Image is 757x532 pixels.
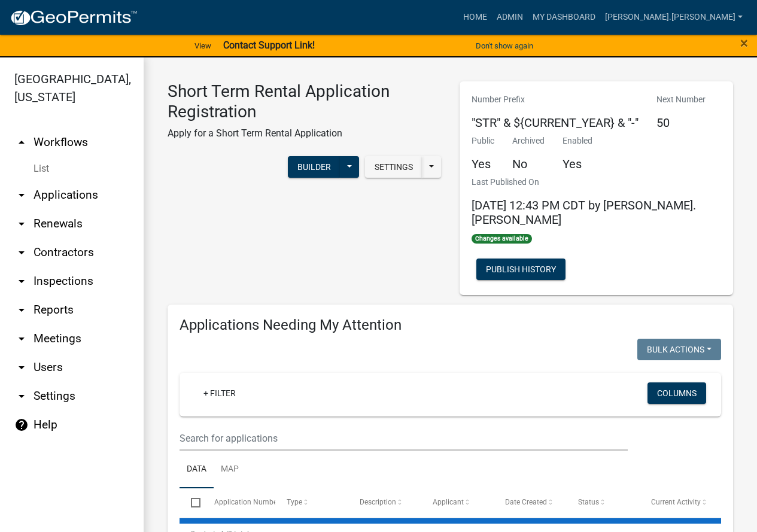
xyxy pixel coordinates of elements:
span: Status [578,498,599,506]
h5: Yes [472,157,494,171]
datatable-header-cell: Status [567,488,640,517]
button: Columns [647,382,706,404]
p: Archived [512,135,545,147]
button: Close [740,36,748,50]
h4: Applications Needing My Attention [180,317,721,334]
i: arrow_drop_down [14,188,29,202]
a: Map [214,451,246,489]
i: arrow_drop_down [14,274,29,288]
datatable-header-cell: Applicant [421,488,494,517]
span: Current Activity [651,498,701,506]
i: help [14,418,29,432]
wm-modal-confirm: Workflow Publish History [476,265,566,275]
a: + Filter [194,382,245,404]
i: arrow_drop_down [14,217,29,231]
h5: No [512,157,545,171]
p: Next Number [656,93,706,106]
a: View [190,36,216,56]
h3: Short Term Rental Application Registration [168,81,442,121]
button: Builder [288,156,341,178]
p: Public [472,135,494,147]
a: Home [458,6,492,29]
datatable-header-cell: Date Created [494,488,567,517]
datatable-header-cell: Type [275,488,348,517]
i: arrow_drop_down [14,389,29,403]
i: arrow_drop_up [14,135,29,150]
a: Admin [492,6,528,29]
span: Date Created [505,498,547,506]
span: Applicant [433,498,464,506]
datatable-header-cell: Description [348,488,421,517]
p: Apply for a Short Term Rental Application [168,126,442,141]
p: Last Published On [472,176,722,189]
i: arrow_drop_down [14,360,29,375]
datatable-header-cell: Application Number [202,488,275,517]
button: Publish History [476,259,566,280]
button: Don't show again [471,36,538,56]
span: [DATE] 12:43 PM CDT by [PERSON_NAME].[PERSON_NAME] [472,198,696,227]
span: Changes available [472,234,533,244]
strong: Contact Support Link! [223,39,315,51]
h5: 50 [656,115,706,130]
button: Bulk Actions [637,339,721,360]
i: arrow_drop_down [14,332,29,346]
a: Data [180,451,214,489]
h5: "STR" & ${CURRENT_YEAR} & "-" [472,115,639,130]
span: Description [360,498,396,506]
datatable-header-cell: Select [180,488,202,517]
p: Enabled [563,135,592,147]
a: My Dashboard [528,6,600,29]
i: arrow_drop_down [14,245,29,260]
h5: Yes [563,157,592,171]
p: Number Prefix [472,93,639,106]
span: × [740,35,748,51]
span: Application Number [214,498,279,506]
input: Search for applications [180,426,628,451]
span: Type [287,498,302,506]
i: arrow_drop_down [14,303,29,317]
datatable-header-cell: Current Activity [639,488,712,517]
a: [PERSON_NAME].[PERSON_NAME] [600,6,747,29]
button: Settings [365,156,422,178]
